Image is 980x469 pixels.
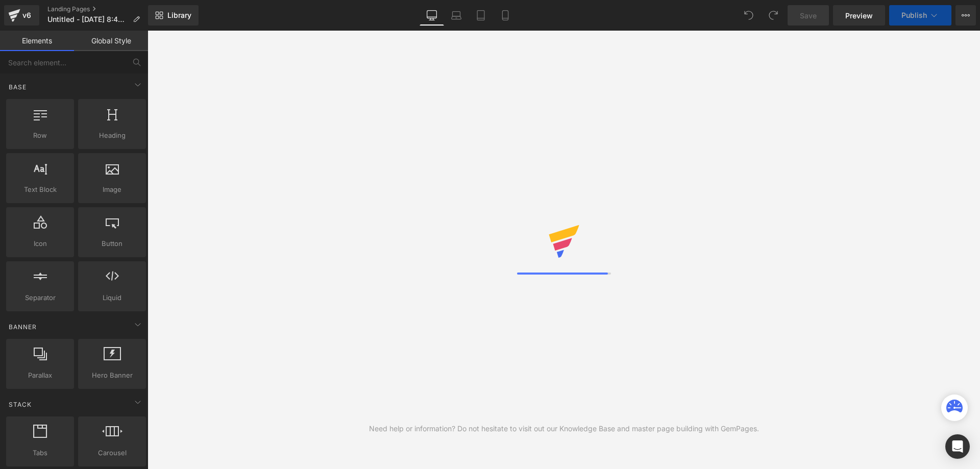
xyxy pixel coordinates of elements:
span: Save [800,10,817,21]
span: Library [167,11,191,20]
span: Liquid [81,292,143,303]
div: v6 [20,9,33,22]
a: Tablet [469,5,493,26]
span: Publish [901,11,927,19]
span: Banner [8,322,38,332]
button: Undo [739,5,759,26]
span: Image [81,184,143,195]
span: Separator [9,292,71,303]
span: Tabs [9,448,71,458]
a: Mobile [493,5,518,26]
a: Global Style [74,31,148,51]
span: Heading [81,130,143,141]
a: Preview [833,5,885,26]
span: Hero Banner [81,370,143,381]
a: Landing Pages [47,5,148,13]
a: Desktop [420,5,444,26]
span: Parallax [9,370,71,381]
a: v6 [4,5,39,26]
span: Carousel [81,448,143,458]
span: Row [9,130,71,141]
span: Untitled - [DATE] 8:49:51 [47,15,129,23]
button: Publish [889,5,951,26]
span: Text Block [9,184,71,195]
button: Redo [763,5,783,26]
span: Stack [8,400,33,409]
a: Laptop [444,5,469,26]
a: New Library [148,5,199,26]
span: Icon [9,238,71,249]
div: Need help or information? Do not hesitate to visit out our Knowledge Base and master page buildin... [369,423,759,434]
span: Preview [845,10,873,21]
span: Button [81,238,143,249]
div: Open Intercom Messenger [945,434,970,459]
button: More [955,5,976,26]
span: Base [8,82,28,92]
